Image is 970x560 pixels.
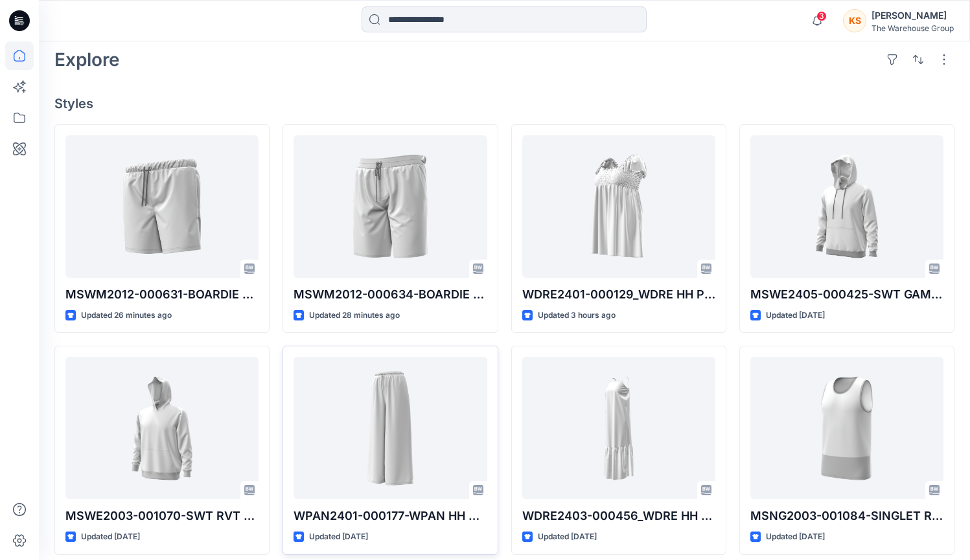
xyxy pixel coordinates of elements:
p: WDRE2401-000129_WDRE HH PS [PERSON_NAME] DRESS [522,286,715,304]
h4: Styles [54,96,954,111]
p: WPAN2401-000177-WPAN HH DRAWSTRING PANT [294,507,487,525]
a: MSWE2003-001070-SWT RVT LS HIVIS PULLOVER HOOD [65,357,259,499]
a: WPAN2401-000177-WPAN HH DRAWSTRING PANT [294,357,487,499]
p: Updated 3 hours ago [538,309,616,322]
a: WDRE2401-000129_WDRE HH PS RACHEL DRESS [522,135,715,278]
div: KS [843,9,866,32]
div: [PERSON_NAME] [872,8,954,23]
a: MSWM2012-000634-BOARDIE HHM 4W STRETCH [294,135,487,278]
div: The Warehouse Group [872,23,954,33]
span: 3 [816,11,827,21]
a: MSNG2003-001084-SINGLET RVT SS FLURO COMP PS [750,357,943,499]
p: Updated 28 minutes ago [309,309,400,322]
p: MSWE2003-001070-SWT RVT LS HIVIS PULLOVER HOOD [65,507,259,525]
p: Updated [DATE] [766,530,825,544]
p: MSWM2012-000634-BOARDIE HHM 4W STRETCH [294,286,487,304]
p: Updated [DATE] [309,530,368,544]
p: Updated [DATE] [81,530,140,544]
p: WDRE2403-000456_WDRE HH SL SQ NK 1 TIER MAXI [522,507,715,525]
p: MSWE2405-000425-SWT GAM HOOD EMBROIDERY [750,286,943,304]
a: MSWE2405-000425-SWT GAM HOOD EMBROIDERY [750,135,943,278]
h2: Explore [54,49,120,70]
p: Updated [DATE] [538,530,597,544]
a: WDRE2403-000456_WDRE HH SL SQ NK 1 TIER MAXI [522,357,715,499]
p: Updated [DATE] [766,309,825,322]
p: MSNG2003-001084-SINGLET RVT SS FLURO COMP PS [750,507,943,525]
p: Updated 26 minutes ago [81,309,172,322]
p: MSWM2012-000631-BOARDIE HHM MFIBRE PS [65,286,259,304]
a: MSWM2012-000631-BOARDIE HHM MFIBRE PS [65,135,259,278]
